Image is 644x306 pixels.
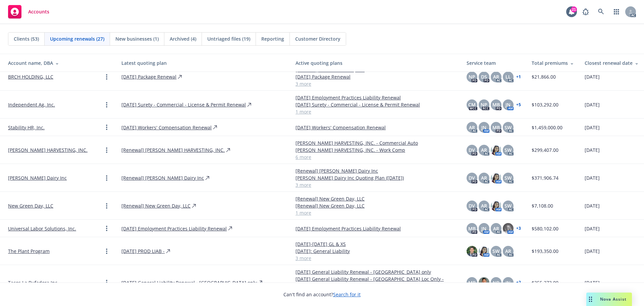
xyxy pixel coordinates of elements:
[505,101,511,108] span: JN
[469,146,475,154] span: DV
[516,75,521,79] a: + 1
[516,103,521,107] a: + 5
[504,146,512,154] span: SW
[532,146,558,154] span: $299,407.00
[532,174,558,181] span: $371,906.74
[296,108,456,115] a: 1 more
[481,202,487,209] span: AR
[469,174,475,181] span: DV
[296,209,456,216] a: 1 more
[504,202,512,209] span: SW
[469,202,475,209] span: DV
[296,174,456,181] a: [PERSON_NAME] Dairy Inc Quoting Plan ([DATE])
[296,94,456,101] a: [DATE] Employment Practices Liability Renewal
[50,35,104,42] span: Upcoming renewals (27)
[532,73,556,80] span: $21,866.00
[571,6,577,12] div: 21
[103,73,111,81] a: Open options
[505,73,511,80] span: LL
[296,255,456,262] a: 3 more
[8,174,67,181] a: [PERSON_NAME] Dairy Inc
[586,293,595,306] div: Drag to move
[585,202,600,209] span: [DATE]
[296,202,456,209] a: [Renewal] New Green Day, LLC
[492,124,500,131] span: MB
[296,154,456,161] a: 6 more
[115,35,159,42] span: New businesses (1)
[585,146,600,154] span: [DATE]
[505,248,511,255] span: AR
[8,225,76,232] a: Universal Labor Solutions, Inc.
[296,80,456,87] a: 3 more
[585,101,600,108] span: [DATE]
[103,123,111,131] a: Open options
[585,124,600,131] span: [DATE]
[532,101,558,108] span: $103,292.00
[8,124,45,131] a: Stability HR, Inc.
[586,293,632,306] button: Nova Assist
[333,291,361,298] a: Search for it
[296,268,456,275] a: [DATE] General Liability Renewal - [GEOGRAPHIC_DATA] only
[467,246,477,257] img: photo
[585,59,639,67] div: Closest renewal date
[504,174,512,181] span: SW
[532,279,558,286] span: $355,273.00
[8,202,53,209] a: New Green Day, LLC
[610,5,623,18] a: Switch app
[585,279,600,286] span: [DATE]
[8,279,59,286] a: Tacos La Bufadora Inc.
[469,73,475,80] span: NP
[504,124,512,131] span: SW
[585,225,600,232] span: [DATE]
[296,146,456,154] a: [PERSON_NAME] HARVESTING, INC. - Work Comp
[481,174,487,181] span: AR
[296,275,456,290] a: [DATE] General Liability Renewal - [GEOGRAPHIC_DATA] Loc Only - Liquor
[121,202,191,209] a: [Renewal] New Green Day, LLC
[8,73,53,80] a: BRCH HOLDING, LLC
[493,73,499,80] span: AR
[295,35,340,42] span: Customer Directory
[283,291,361,298] span: Can't find an account?
[469,124,475,131] span: AR
[532,202,553,209] span: $7,108.00
[296,73,456,80] a: [DATE] Package Renewal
[14,35,39,42] span: Clients (53)
[261,35,284,42] span: Reporting
[585,174,600,181] span: [DATE]
[505,279,511,286] span: JN
[296,195,456,202] a: [Renewal] New Green Day, LLC
[5,2,52,21] a: Accounts
[479,246,489,257] img: photo
[121,146,225,154] a: [Renewal] [PERSON_NAME] HARVESTING, INC.
[103,146,111,154] a: Open options
[296,139,456,146] a: [PERSON_NAME] HARVESTING, INC. - Commercial Auto
[493,279,499,286] span: NP
[8,101,55,108] a: Independent Ag, Inc.
[8,146,88,154] a: [PERSON_NAME] HARVESTING, INC.
[121,59,285,67] div: Latest quoting plan
[296,101,456,108] a: [DATE] Surety - Commercial - License & Permit Renewal
[585,248,600,255] span: [DATE]
[121,225,227,232] a: [DATE] Employment Practices Liability Renewal
[532,225,558,232] span: $580,102.00
[296,225,456,232] a: [DATE] Employment Practices Liability Renewal
[503,223,514,234] img: photo
[532,124,562,131] span: $1,459,000.00
[516,280,521,285] a: + 2
[8,248,50,255] a: The Plant Program
[585,73,600,80] span: [DATE]
[121,73,176,80] a: [DATE] Package Renewal
[121,174,204,181] a: [Renewal] [PERSON_NAME] Dairy Inc
[516,226,521,230] a: + 3
[468,101,476,108] span: CM
[296,248,456,255] a: [DATE]: General Liability
[121,248,165,255] a: [DATE] PROD LIAB -
[103,202,111,210] a: Open options
[103,278,111,287] a: Open options
[207,35,250,42] span: Untriaged files (19)
[296,241,456,248] a: [DATE]-[DATE] GL & XS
